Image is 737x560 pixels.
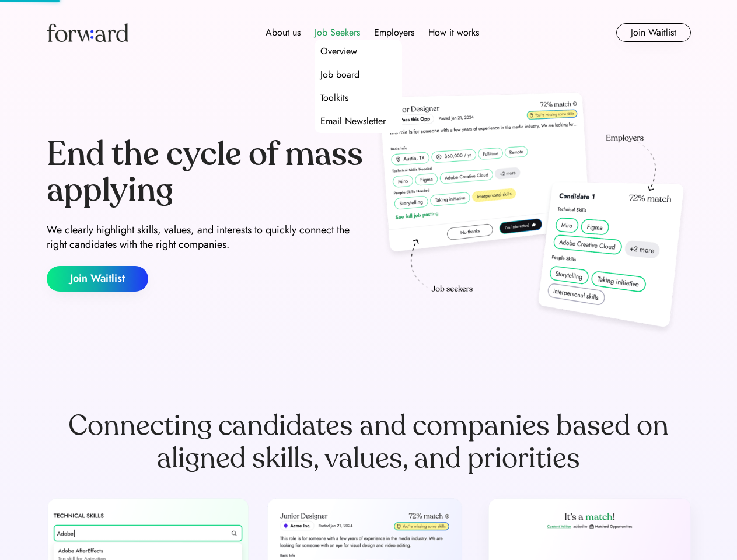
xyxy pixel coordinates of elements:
[47,409,691,475] div: Connecting candidates and companies based on aligned skills, values, and priorities
[320,91,348,105] div: Toolkits
[373,89,691,339] img: hero-image.png
[428,26,479,40] div: How it works
[47,136,364,208] div: End the cycle of mass applying
[320,44,357,58] div: Overview
[266,26,301,40] div: About us
[320,68,359,82] div: Job board
[47,223,364,252] div: We clearly highlight skills, values, and interests to quickly connect the right candidates with t...
[47,266,148,292] button: Join Waitlist
[47,23,128,42] img: Forward logo
[315,26,360,40] div: Job Seekers
[320,114,386,128] div: Email Newsletter
[374,26,414,40] div: Employers
[616,23,691,42] button: Join Waitlist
